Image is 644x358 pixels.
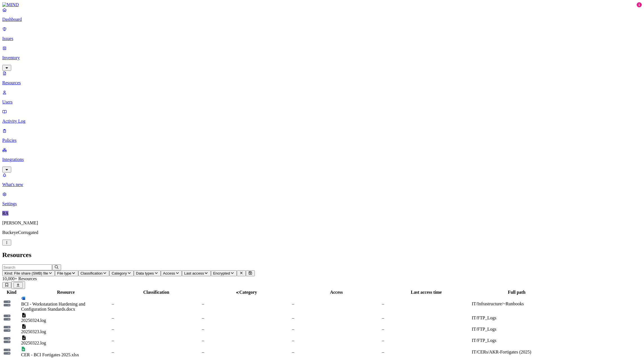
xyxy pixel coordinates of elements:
[2,157,642,162] p: Integrations
[2,109,642,124] a: Activity Log
[3,290,20,295] div: Kind
[292,327,294,332] span: –
[2,26,642,41] a: Issues
[2,7,642,22] a: Dashboard
[292,338,294,343] span: –
[2,251,642,259] h2: Resources
[21,329,111,334] div: 20250323.log
[2,36,642,41] p: Issues
[292,315,294,320] span: –
[382,350,384,354] span: –
[2,55,642,60] p: Inventory
[21,341,111,346] div: 20250322.log
[472,301,562,306] div: IT/Infrastructure/~Runbooks
[382,338,384,343] span: –
[5,271,48,275] span: Kind: File share (SMB) file
[163,271,175,275] span: Access
[2,2,19,7] img: MIND
[202,338,204,343] span: –
[213,271,230,275] span: Encrypted
[2,46,642,70] a: Inventory
[21,302,111,312] div: BCI - Workstatation Hardening and Configuration Standards.docx
[472,338,562,343] div: IT/FTP_Logs
[3,325,11,333] img: fileshare-resource
[21,347,26,351] img: google-sheets
[2,80,642,85] p: Resources
[292,350,294,354] span: –
[2,147,642,172] a: Integrations
[382,301,384,306] span: –
[292,301,294,306] span: –
[2,100,642,105] p: Users
[382,327,384,332] span: –
[202,327,204,332] span: –
[2,264,52,270] input: Search
[239,290,257,295] span: Category
[2,128,642,143] a: Policies
[202,350,204,354] span: –
[136,271,154,275] span: Data types
[21,352,111,357] div: CER - BCI Fortigates 2025.xlsx
[472,350,562,355] div: IT/CERs/AKR-Fortigates (2025)
[2,201,642,206] p: Settings
[112,290,201,295] div: Classification
[3,348,11,355] img: fileshare-resource
[202,301,204,306] span: –
[112,315,114,320] span: –
[472,290,562,295] div: Full path
[21,290,111,295] div: Resource
[2,17,642,22] p: Dashboard
[112,301,114,306] span: –
[2,173,642,187] a: What's new
[2,230,642,235] p: BuckeyeCorrugated
[292,290,381,295] div: Access
[112,327,114,332] span: –
[382,290,471,295] div: Last access time
[2,119,642,124] p: Activity Log
[202,315,204,320] span: –
[21,296,26,300] img: microsoft-word
[3,336,11,344] img: fileshare-resource
[184,271,204,275] span: Last access
[112,338,114,343] span: –
[472,315,562,321] div: IT/FTP_Logs
[637,2,642,7] div: 1
[472,327,562,332] div: IT/FTP_Logs
[2,182,642,187] p: What's new
[112,271,127,275] span: Category
[3,313,11,321] img: fileshare-resource
[2,192,642,206] a: Settings
[2,71,642,85] a: Resources
[2,90,642,105] a: Users
[81,271,103,275] span: Classification
[382,315,384,320] span: –
[57,271,71,275] span: File type
[2,211,8,216] span: RA
[3,299,11,307] img: fileshare-resource
[2,2,642,7] a: MIND
[21,318,111,323] div: 20250324.log
[2,276,37,281] span: 10,000+ Resources
[2,138,642,143] p: Policies
[2,220,642,226] p: [PERSON_NAME]
[112,350,114,354] span: –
